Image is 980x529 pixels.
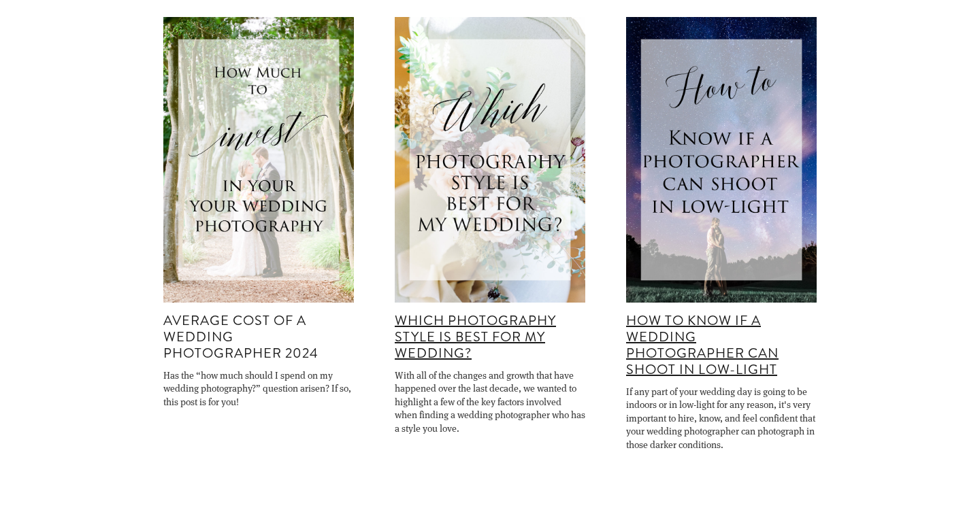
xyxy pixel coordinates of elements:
a: How to Know If a Wedding Photographer Can Shoot In Low-Light [626,311,779,379]
p: Has the “how much should I spend on my wedding photography?” question arisen? If so, this post is... [163,369,354,409]
img: How-much-to-invest-in-wedding-photography.jpg [163,17,354,303]
a: Average Cost of a Wedding Photographer 2024 [163,311,318,363]
a: Which Photography Style is Best for My Wedding? [395,311,556,363]
p: If any part of your wedding day is going to be indoors or in low-light for any reason, it's very ... [626,385,817,451]
img: which photography style is best for my wedding? [395,17,585,303]
img: low-light.jpg [626,17,817,303]
p: With all of the changes and growth that have happened over the last decade, we wanted to highligh... [395,369,585,435]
